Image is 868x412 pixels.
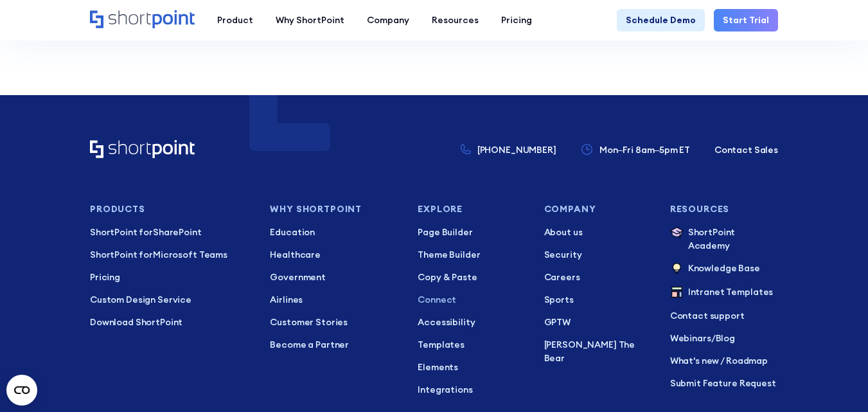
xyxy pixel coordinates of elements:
div: Resources [432,13,479,27]
p: / [670,332,778,345]
a: ShortPoint forSharePoint [90,226,252,239]
a: Why ShortPoint [264,9,355,31]
button: Open CMP widget [6,375,37,406]
a: Knowledge Base [670,262,778,276]
a: Intranet Templates [670,285,778,300]
div: Why ShortPoint [276,13,344,27]
h3: Explore [418,204,526,214]
a: About us [544,226,652,239]
a: GPTW [544,316,652,329]
a: [PHONE_NUMBER] [461,143,556,157]
h3: Resources [670,204,778,214]
a: What's new / Roadmap [670,354,778,368]
a: Connect [418,293,526,307]
a: Become a Partner [270,338,400,352]
p: ShortPoint Academy [688,226,778,253]
a: [PERSON_NAME] The Bear [544,338,652,365]
a: Home [90,140,195,159]
div: Pricing [501,13,532,27]
a: Elements [418,361,526,374]
a: Webinars [670,332,711,344]
a: ShortPoint forMicrosoft Teams [90,248,252,262]
a: Submit Feature Request [670,377,778,390]
div: Product [217,13,253,27]
a: Templates [418,338,526,352]
a: Healthcare [270,248,400,262]
a: Product [206,9,264,31]
a: Security [544,248,652,262]
a: Start Trial [714,9,778,31]
a: Education [270,226,400,239]
span: ShortPoint for [90,226,153,238]
a: Home [90,10,195,30]
h3: Company [544,204,652,214]
a: Contact support [670,309,778,323]
a: ShortPoint Academy [670,226,778,253]
div: Company [367,13,409,27]
a: Custom Design Service [90,293,252,307]
a: Schedule Demo [617,9,705,31]
span: ShortPoint for [90,249,153,260]
p: [PHONE_NUMBER] [477,143,556,157]
a: Page Builder [418,226,526,239]
h3: Products [90,204,252,214]
a: Airlines [270,293,400,307]
a: Download ShortPoint [90,316,252,329]
a: Pricing [90,271,252,284]
a: Contact Sales [714,143,778,157]
a: Integrations [418,383,526,397]
h3: Why Shortpoint [270,204,400,214]
p: Intranet Templates [688,285,773,300]
p: Knowledge Base [688,262,760,276]
a: Company [355,9,420,31]
p: Microsoft Teams [90,248,252,262]
p: SharePoint [90,226,252,239]
a: Pricing [490,9,543,31]
a: Government [270,271,400,284]
a: Sports [544,293,652,307]
iframe: Chat Widget [804,350,868,412]
a: Theme Builder [418,248,526,262]
p: Mon–Fri 8am–5pm ET [599,143,690,157]
a: Resources [420,9,490,31]
a: Careers [544,271,652,284]
a: Customer Stories [270,316,400,329]
a: Blog [716,332,735,344]
a: Accessibility [418,316,526,329]
a: Copy & Paste [418,271,526,284]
